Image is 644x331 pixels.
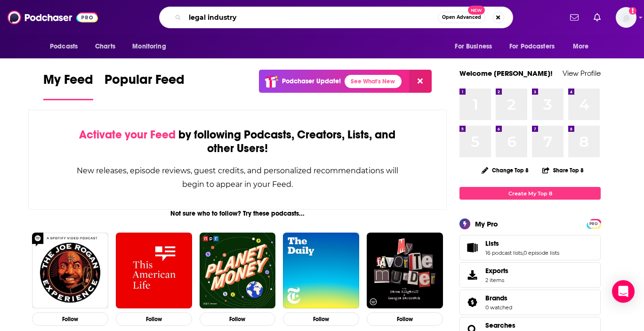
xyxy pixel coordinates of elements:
span: Exports [485,266,508,275]
svg: Add a profile image [629,7,636,15]
button: Share Top 8 [542,161,584,179]
button: Show profile menu [616,7,636,28]
span: My Feed [43,72,93,93]
span: , [523,250,523,256]
button: Follow [32,312,108,326]
button: Follow [367,312,443,326]
button: open menu [43,38,90,56]
span: Open Advanced [442,15,481,20]
span: New [468,6,485,15]
div: Not sure who to follow? Try these podcasts... [28,210,447,218]
span: Podcasts [50,40,78,53]
a: Searches [485,321,515,330]
a: Show notifications dropdown [590,9,604,25]
span: For Business [455,40,492,53]
a: 0 episode lists [523,250,559,256]
img: Planet Money [200,233,276,309]
a: Exports [459,262,601,288]
span: Brands [459,290,601,315]
span: PRO [588,220,599,227]
input: Search podcasts, credits, & more... [185,10,438,25]
p: Podchaser Update! [282,77,341,85]
a: Show notifications dropdown [566,9,582,25]
span: Lists [485,239,499,248]
a: PRO [588,220,599,227]
span: Logged in as CommsPodchaser [616,7,636,28]
img: Podchaser - Follow, Share and Rate Podcasts [8,8,98,26]
button: open menu [566,38,601,56]
div: by following Podcasts, Creators, Lists, and other Users! [76,128,399,155]
a: View Profile [563,69,601,78]
button: Follow [283,312,359,326]
a: My Feed [43,72,93,100]
button: Open AdvancedNew [438,12,485,23]
span: Exports [463,268,482,282]
a: Charts [89,38,121,56]
a: Create My Top 8 [459,187,601,200]
span: For Podcasters [509,40,555,53]
div: New releases, episode reviews, guest credits, and personalized recommendations will begin to appe... [76,164,399,191]
button: open menu [126,38,178,56]
a: See What's New [345,75,402,88]
div: Search podcasts, credits, & more... [159,7,513,28]
a: Brands [463,296,482,309]
a: 16 podcast lists [485,250,523,256]
button: open menu [503,38,568,56]
img: The Daily [283,233,359,309]
div: My Pro [475,219,498,228]
img: This American Life [116,233,192,309]
a: Popular Feed [105,72,185,100]
img: User Profile [616,7,636,28]
span: Brands [485,294,507,302]
button: Change Top 8 [476,164,534,176]
div: Open Intercom Messenger [612,280,635,303]
span: 2 items [485,277,508,283]
button: Follow [200,312,276,326]
button: Follow [116,312,192,326]
a: Welcome [PERSON_NAME]! [459,69,553,78]
span: More [573,40,589,53]
a: Lists [485,239,559,248]
button: open menu [448,38,504,56]
a: 0 watched [485,304,512,311]
img: My Favorite Murder with Karen Kilgariff and Georgia Hardstark [367,233,443,309]
span: Popular Feed [105,72,185,93]
a: Brands [485,294,512,302]
span: Activate your Feed [79,128,176,142]
a: Lists [463,241,482,254]
img: The Joe Rogan Experience [32,233,108,309]
span: Monitoring [132,40,166,53]
span: Charts [95,40,115,53]
span: Lists [459,235,601,260]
